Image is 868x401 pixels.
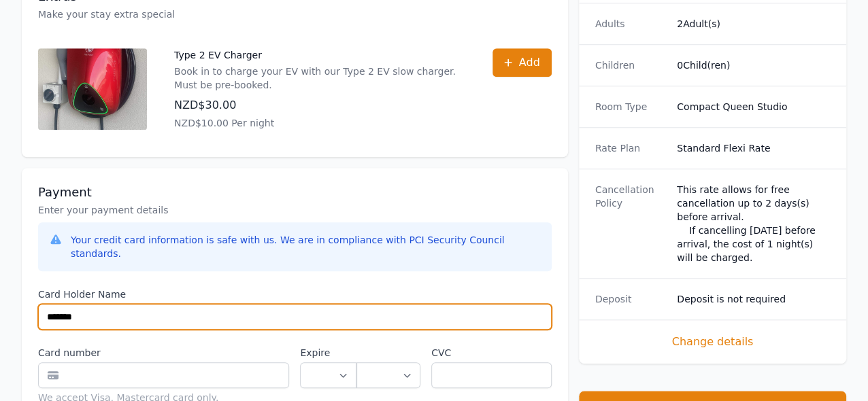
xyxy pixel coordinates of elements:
[595,292,666,306] dt: Deposit
[677,292,830,306] dd: Deposit is not required
[38,203,552,217] p: Enter your payment details
[493,48,552,77] button: Add
[38,346,289,360] label: Card number
[174,48,465,62] p: Type 2 EV Charger
[595,141,666,155] dt: Rate Plan
[71,233,541,260] div: Your credit card information is safe with us. We are in compliance with PCI Security Council stan...
[38,48,147,130] img: Type 2 EV Charger
[174,65,465,92] p: Book in to charge your EV with our Type 2 EV slow charger. Must be pre-booked.
[431,346,552,360] label: CVC
[595,100,666,114] dt: Room Type
[300,346,356,360] label: Expire
[38,184,552,201] h3: Payment
[677,58,830,72] dd: 0 Child(ren)
[677,183,830,264] div: This rate allows for free cancellation up to 2 days(s) before arrival. If cancelling [DATE] befor...
[595,334,830,350] span: Change details
[174,97,465,114] p: NZD$30.00
[595,58,666,72] dt: Children
[677,17,830,31] dd: 2 Adult(s)
[677,100,830,114] dd: Compact Queen Studio
[595,183,666,264] dt: Cancellation Policy
[595,17,666,31] dt: Adults
[519,54,540,71] span: Add
[356,346,420,360] label: .
[677,141,830,155] dd: Standard Flexi Rate
[38,287,552,301] label: Card Holder Name
[38,7,552,21] p: Make your stay extra special
[174,116,465,130] p: NZD$10.00 Per night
